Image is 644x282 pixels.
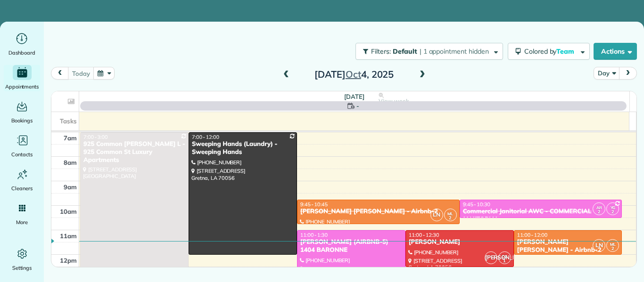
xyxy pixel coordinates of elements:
a: Cleaners [4,167,40,193]
span: Bookings [11,116,33,125]
small: 2 [445,214,456,223]
span: 8am [64,159,77,166]
span: - [356,101,359,111]
small: 2 [607,208,619,217]
span: 11:00 - 1:30 [300,232,328,238]
div: [PERSON_NAME] [408,238,511,246]
a: Contacts [4,133,40,159]
span: 7am [64,134,77,142]
a: Appointments [4,65,40,91]
span: Cleaners [11,184,33,193]
span: 10am [60,208,77,215]
a: Filters: Default | 1 appointment hidden [351,43,503,60]
span: YG [611,205,616,210]
span: CG [502,254,507,259]
div: 925 Common [PERSON_NAME] L - 925 Common St Luxury Apartments [83,140,186,164]
h2: [DATE] 4, 2025 [295,69,413,80]
span: Oct [346,68,361,80]
button: next [619,67,637,80]
span: Dashboard [8,48,35,57]
span: Team [556,47,576,56]
button: Day [594,67,619,80]
span: 9:45 - 10:30 [463,201,490,208]
a: Settings [4,246,40,273]
button: Colored byTeam [508,43,590,60]
button: Filters: Default | 1 appointment hidden [355,43,503,60]
a: Dashboard [4,31,40,57]
span: 11am [60,232,77,240]
span: Default [393,47,418,56]
div: [PERSON_NAME] (AIRBNB-5) 1404 BARONNE [300,238,403,254]
div: [PERSON_NAME] [PERSON_NAME] - Airbnb-2 [517,238,619,254]
span: Appointments [5,82,39,91]
span: 11:00 - 12:30 [409,232,439,238]
span: 9am [64,183,77,191]
span: Settings [12,263,32,273]
small: 2 [607,244,619,253]
span: [DATE] [344,93,364,100]
div: [PERSON_NAME] [PERSON_NAME] - Airbnb-2 [300,208,457,216]
span: Filters: [371,47,391,56]
span: More [16,218,28,227]
span: 7:00 - 12:00 [192,134,219,140]
span: LN [430,209,443,221]
small: 1 [499,257,511,266]
button: today [68,67,94,80]
span: ML [447,211,453,216]
span: 7:00 - 3:00 [83,134,108,140]
span: | 1 appointment hidden [420,47,489,56]
span: Tasks [60,117,77,125]
span: Colored by [524,47,578,56]
span: LN [593,239,605,252]
div: Commercial Janitorial AWC - COMMERCIAL JANITORIAL [462,208,619,224]
span: Contacts [11,150,33,159]
button: Actions [594,43,637,60]
small: 2 [593,208,605,217]
a: Bookings [4,99,40,125]
span: View week [379,97,409,105]
span: [PERSON_NAME] [485,251,497,264]
span: AR [596,205,602,210]
div: Sweeping Hands (Laundry) - Sweeping Hands [191,140,294,156]
span: 11:00 - 12:00 [517,232,548,238]
span: 9:45 - 10:45 [300,201,328,208]
span: 12pm [60,257,77,264]
button: prev [51,67,69,80]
